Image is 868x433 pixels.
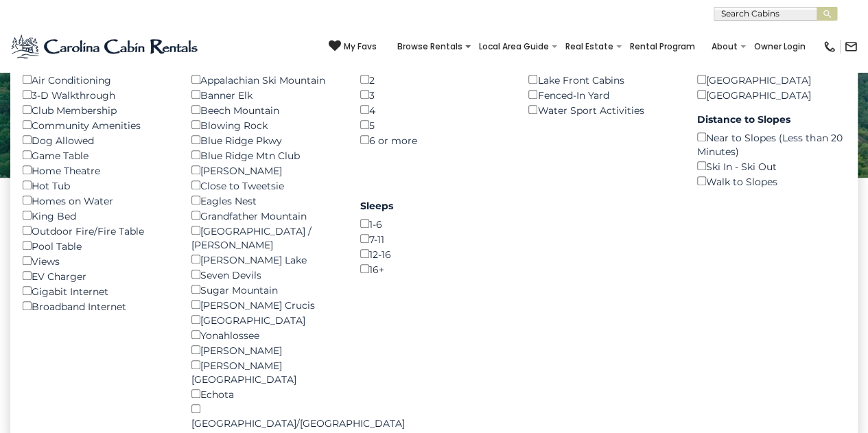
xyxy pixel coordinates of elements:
div: King Bed [23,208,171,223]
div: 3-D Walkthrough [23,87,171,102]
div: Ski In - Ski Out [697,159,845,174]
div: Sugar Mountain [191,282,340,297]
div: Game Table [23,148,171,163]
div: Walk to Slopes [697,174,845,189]
div: [PERSON_NAME] Lake [191,252,340,267]
div: Echota [191,386,340,401]
div: Eagles Nest [191,193,340,208]
div: 6 or more [360,132,508,148]
div: [GEOGRAPHIC_DATA] / [PERSON_NAME] [191,223,340,252]
div: Air Conditioning [23,72,171,87]
div: Near to Slopes (Less than 20 Minutes) [697,130,845,159]
a: My Favs [329,40,377,54]
div: [PERSON_NAME] [191,342,340,358]
div: Gigabit Internet [23,283,171,299]
div: 3 [360,87,508,102]
a: About [705,37,744,56]
div: [GEOGRAPHIC_DATA] [191,312,340,327]
a: Owner Login [747,37,812,56]
label: Sleeps [360,199,508,213]
div: Appalachian Ski Mountain [191,72,340,87]
div: Home Theatre [23,163,171,178]
div: Views [23,253,171,268]
div: [GEOGRAPHIC_DATA] [697,72,845,87]
a: Rental Program [623,37,702,56]
div: 2 [360,72,508,87]
label: Distance to Slopes [697,113,845,126]
div: Yonahlossee [191,327,340,342]
div: [PERSON_NAME] [191,163,340,178]
div: [GEOGRAPHIC_DATA]/[GEOGRAPHIC_DATA] [191,401,340,430]
div: Community Amenities [23,117,171,132]
div: Club Membership [23,102,171,117]
span: My Favs [344,40,377,53]
div: Outdoor Fire/Fire Table [23,223,171,238]
div: Blue Ridge Pkwy [191,132,340,148]
div: Homes on Water [23,193,171,208]
a: Local Area Guide [472,37,556,56]
div: Broadband Internet [23,299,171,314]
div: [GEOGRAPHIC_DATA] [697,87,845,102]
div: [PERSON_NAME] Crucis [191,297,340,312]
div: Blowing Rock [191,117,340,132]
div: Water Sport Activities [528,102,677,117]
div: 1-6 [360,216,508,231]
div: 7-11 [360,231,508,246]
a: Browse Rentals [390,37,469,56]
a: Real Estate [559,37,620,56]
div: Fenced-In Yard [528,87,677,102]
img: Blue-2.png [10,33,200,60]
div: Beech Mountain [191,102,340,117]
div: [PERSON_NAME][GEOGRAPHIC_DATA] [191,358,340,386]
div: Dog Allowed [23,132,171,148]
div: Pool Table [23,238,171,253]
div: Hot Tub [23,178,171,193]
div: Grandfather Mountain [191,208,340,223]
div: 5 [360,117,508,132]
div: Seven Devils [191,267,340,282]
div: 4 [360,102,508,117]
div: EV Charger [23,268,171,283]
div: Lake Front Cabins [528,72,677,87]
div: Close to Tweetsie [191,178,340,193]
img: phone-regular-black.png [823,40,836,54]
div: Banner Elk [191,87,340,102]
img: mail-regular-black.png [844,40,858,54]
div: 16+ [360,261,508,277]
div: 12-16 [360,246,508,261]
div: Blue Ridge Mtn Club [191,148,340,163]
